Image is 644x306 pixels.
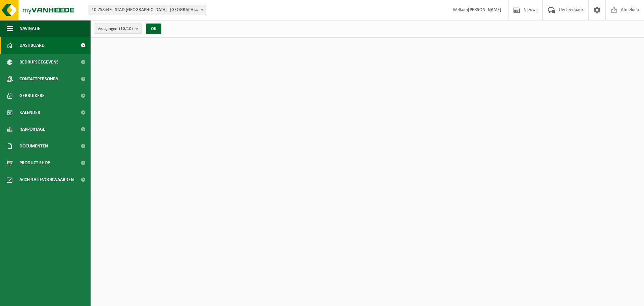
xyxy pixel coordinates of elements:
[146,24,161,34] button: OK
[19,54,59,71] span: Bedrijfsgegevens
[19,121,45,138] span: Rapportage
[19,104,40,121] span: Kalender
[89,5,206,15] span: 10-758449 - STAD SINT NIKLAAS - SINT-NIKLAAS
[19,138,48,155] span: Documenten
[94,24,142,34] button: Vestigingen(10/10)
[119,27,133,31] count: (10/10)
[89,5,206,15] span: 10-758449 - STAD SINT NIKLAAS - SINT-NIKLAAS
[468,7,501,12] strong: [PERSON_NAME]
[19,87,45,104] span: Gebruikers
[19,171,74,188] span: Acceptatievoorwaarden
[98,24,133,34] span: Vestigingen
[19,155,50,171] span: Product Shop
[19,37,45,54] span: Dashboard
[19,71,58,87] span: Contactpersonen
[19,20,40,37] span: Navigatie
